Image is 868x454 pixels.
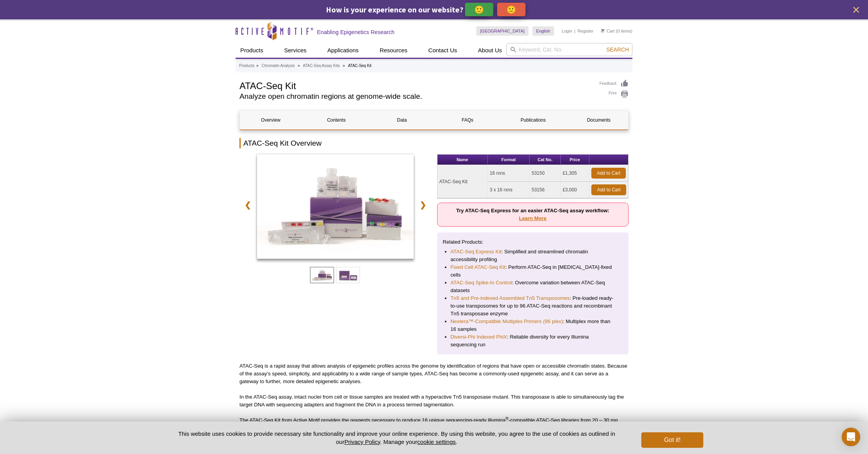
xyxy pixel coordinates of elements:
p: ATAC-Seq is a rapid assay that allows analysis of epigenetic profiles across the genome by identi... [239,362,629,385]
a: Services [279,43,311,58]
a: Print [599,90,629,98]
a: Fixed Cell ATAC-Seq Kit [451,263,506,271]
p: Related Products: [443,238,623,246]
a: Tn5 and Pre-indexed Assembled Tn5 Transposomes [451,294,570,302]
li: (0 items) [601,26,632,36]
span: Search [606,46,629,53]
td: 16 rxns [488,165,530,182]
a: ATAC-Seq Assay Kits [303,62,340,69]
li: » [256,64,258,68]
img: ATAC-Seq Kit [257,154,414,259]
li: | [574,26,575,36]
a: Resources [375,43,412,58]
a: ❮ [239,196,256,214]
li: ATAC-Seq Kit [348,64,372,68]
li: : Overcome variation between ATAC-Seq datasets [451,279,615,294]
a: Diversi-Phi Indexed PhiX [451,333,507,341]
strong: Try ATAC-Seq Express for an easier ATAC-Seq assay workflow: [456,208,609,221]
h2: ATAC-Seq Kit Overview [239,138,629,148]
td: 53150 [530,165,561,182]
td: 3 x 16 rxns [488,182,530,198]
li: : Perform ATAC-Seq in [MEDICAL_DATA]-fixed cells [451,263,615,279]
button: Got it! [641,432,703,448]
p: 🙁 [506,5,516,14]
a: [GEOGRAPHIC_DATA] [476,26,529,36]
input: Keyword, Cat. No. [506,43,632,56]
td: £3,000 [561,182,589,198]
p: 🙂 [474,5,484,14]
p: The ATAC-Seq Kit from Active Motif provides the reagents necessary to produce 16 unique sequencin... [239,416,629,440]
a: Products [236,43,268,58]
a: Add to Cart [591,184,626,195]
li: » [343,64,345,68]
a: FAQs [437,111,498,129]
a: Documents [568,111,630,129]
th: Name [437,155,488,165]
li: : Simplified and streamlined chromatin accessibility profiling [451,248,615,263]
a: ATAC-Seq Kit [257,154,414,261]
p: This website uses cookies to provide necessary site functionality and improve your online experie... [165,430,629,446]
a: ❯ [415,196,431,214]
a: Applications [323,43,363,58]
button: Search [604,46,631,53]
th: Cat No. [530,155,561,165]
a: Cart [601,28,615,34]
h2: Analyze open chromatin regions at genome-wide scale. [239,93,592,100]
a: Contact Us [424,43,462,58]
li: : Pre-loaded ready-to-use transposomes for up to 96 ATAC-Seq reactions and recombinant Tn5 transp... [451,294,615,318]
td: ATAC-Seq Kit [437,165,488,198]
a: ATAC-Seq Express Kit [451,248,501,256]
a: Register [577,28,593,34]
img: Your Cart [601,29,604,33]
th: Price [561,155,589,165]
button: close [851,5,861,15]
a: English [532,26,554,36]
div: Open Intercom Messenger [842,428,860,446]
a: Chromatin Analysis [262,62,295,69]
span: How is your experience on our website? [326,5,463,14]
a: Feedback [599,79,629,88]
a: Overview [240,111,301,129]
th: Format [488,155,530,165]
h2: Enabling Epigenetics Research [317,29,394,36]
p: In the ATAC-Seq assay, intact nuclei from cell or tissue samples are treated with a hyperactive T... [239,393,629,409]
li: : Multiplex more than 16 samples [451,318,615,333]
button: cookie settings [417,439,456,445]
li: » [298,64,300,68]
a: Products [239,62,254,69]
a: ATAC-Seq Spike-In Control [451,279,512,287]
td: £1,305 [561,165,589,182]
sup: ® [505,416,508,421]
a: Publications [502,111,564,129]
a: About Us [474,43,507,58]
h1: ATAC-Seq Kit [239,79,592,91]
a: Login [562,28,572,34]
a: Data [371,111,433,129]
td: 53156 [530,182,561,198]
a: Nextera™-Compatible Multiplex Primers (96 plex) [451,318,563,325]
a: Contents [305,111,367,129]
a: Privacy Policy [344,439,380,445]
li: : Reliable diversity for every Illumina sequencing run [451,333,615,349]
a: Learn More [519,215,546,221]
a: Add to Cart [591,168,626,179]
